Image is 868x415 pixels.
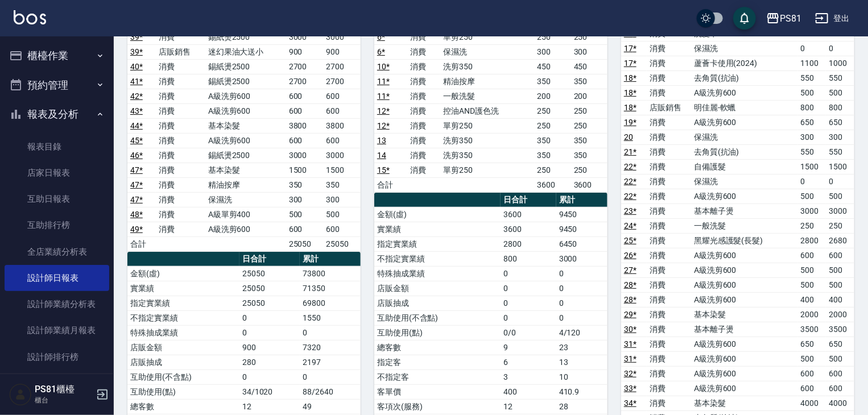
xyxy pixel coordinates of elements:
[286,118,324,133] td: 3800
[501,340,556,355] td: 9
[647,174,691,189] td: 消費
[691,100,798,115] td: 明佳麗-軟蠟
[798,322,826,337] td: 3500
[535,133,571,148] td: 350
[35,384,93,395] h5: PS81櫃檯
[205,30,286,44] td: 錫紙燙2500
[556,340,607,355] td: 23
[826,70,854,85] td: 550
[323,148,361,163] td: 3000
[691,144,798,159] td: 去角質(抗油)
[323,103,361,118] td: 600
[323,133,361,148] td: 600
[374,384,501,399] td: 客單價
[733,7,756,30] button: save
[826,130,854,144] td: 300
[798,337,826,351] td: 650
[440,148,534,163] td: 洗剪350
[239,340,300,355] td: 900
[239,370,300,384] td: 0
[156,59,205,74] td: 消費
[826,218,854,233] td: 250
[5,186,109,212] a: 互助日報表
[798,263,826,277] td: 500
[798,277,826,292] td: 500
[300,281,361,296] td: 71350
[156,30,205,44] td: 消費
[647,233,691,248] td: 消費
[556,236,607,251] td: 6450
[5,99,109,129] button: 報表及分析
[407,59,440,74] td: 消費
[501,266,556,281] td: 0
[691,174,798,189] td: 保濕洗
[374,340,501,355] td: 總客數
[286,148,324,163] td: 3000
[156,118,205,133] td: 消費
[556,251,607,266] td: 3000
[5,160,109,186] a: 店家日報表
[323,236,361,251] td: 25050
[127,310,239,325] td: 不指定實業績
[691,218,798,233] td: 一般洗髮
[798,115,826,130] td: 650
[323,207,361,222] td: 500
[440,74,534,89] td: 精油按摩
[535,148,571,163] td: 350
[556,266,607,281] td: 0
[826,307,854,322] td: 2000
[407,148,440,163] td: 消費
[205,177,286,192] td: 精油按摩
[571,89,607,103] td: 200
[374,355,501,370] td: 指定客
[286,236,324,251] td: 25050
[826,144,854,159] td: 550
[826,277,854,292] td: 500
[205,59,286,74] td: 錫紙燙2500
[691,159,798,174] td: 自備護髮
[535,89,571,103] td: 200
[556,384,607,399] td: 410.9
[239,310,300,325] td: 0
[571,148,607,163] td: 350
[501,207,556,222] td: 3600
[374,370,501,384] td: 不指定客
[798,189,826,204] td: 500
[300,355,361,370] td: 2197
[323,74,361,89] td: 2700
[691,307,798,322] td: 基本染髮
[5,317,109,343] a: 設計師業績月報表
[691,396,798,410] td: 基本染髮
[647,218,691,233] td: 消費
[205,163,286,177] td: 基本染髮
[647,85,691,100] td: 消費
[501,384,556,399] td: 400
[798,381,826,396] td: 600
[286,222,324,236] td: 600
[286,192,324,207] td: 300
[501,355,556,370] td: 6
[826,189,854,204] td: 500
[826,248,854,263] td: 600
[407,30,440,44] td: 消費
[798,56,826,70] td: 1100
[239,325,300,340] td: 0
[286,74,324,89] td: 2700
[647,100,691,115] td: 店販銷售
[156,207,205,222] td: 消費
[691,292,798,307] td: A級洗剪600
[571,103,607,118] td: 250
[323,222,361,236] td: 600
[501,296,556,310] td: 0
[691,56,798,70] td: 蘆薈卡使用(2024)
[35,395,93,405] p: 櫃台
[647,292,691,307] td: 消費
[501,281,556,296] td: 0
[14,10,46,24] img: Logo
[205,207,286,222] td: A級單剪400
[205,89,286,103] td: A級洗剪600
[286,30,324,44] td: 3000
[798,144,826,159] td: 550
[156,177,205,192] td: 消費
[798,130,826,144] td: 300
